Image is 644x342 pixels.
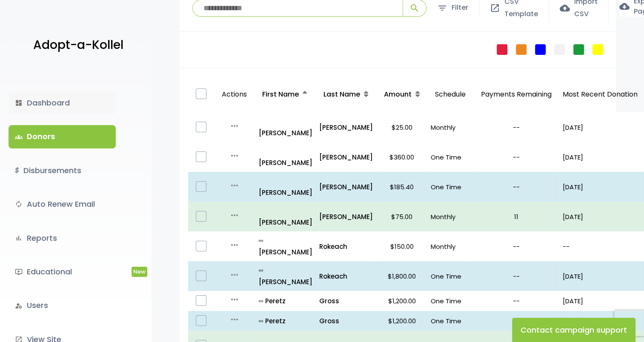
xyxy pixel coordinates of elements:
i: more_horiz [229,210,240,220]
p: Adopt-a-Kollel [33,34,123,56]
a: manage_accountsUsers [9,294,116,317]
i: bar_chart [15,234,23,242]
p: $1,200.00 [380,315,424,327]
i: all_inclusive [259,319,265,323]
p: [DATE] [563,151,638,163]
span: Filter [452,2,468,14]
p: $150.00 [380,241,424,252]
p: Peretz [259,295,312,307]
i: ondemand_video [15,268,23,276]
p: [DATE] [563,295,638,307]
a: dashboardDashboard [9,91,116,114]
p: -- [477,271,556,282]
a: Gross [319,295,373,307]
p: -- [477,122,556,133]
a: [PERSON_NAME] [259,145,312,168]
i: more_horiz [229,151,240,161]
p: $185.40 [380,181,424,193]
p: -- [477,241,556,252]
p: Schedule [431,80,470,109]
i: dashboard [15,99,23,107]
p: [DATE] [563,315,638,327]
a: all_inclusivePeretz [259,315,312,327]
a: [PERSON_NAME] [259,175,312,198]
span: groups [15,133,23,141]
span: cloud_upload [560,3,570,13]
a: Rokeach [319,241,373,252]
p: $25.00 [380,122,424,133]
i: all_inclusive [259,239,265,243]
i: all_inclusive [259,299,265,303]
i: more_horiz [229,180,240,191]
i: more_horiz [229,121,240,131]
a: bar_chartReports [9,227,116,250]
a: groupsDonors [9,125,116,148]
p: -- [477,151,556,163]
a: [PERSON_NAME] [319,151,373,163]
p: [PERSON_NAME] [259,265,312,288]
span: cloud_download [619,1,630,11]
button: Contact campaign support [512,318,635,342]
p: One Time [431,315,470,327]
p: [PERSON_NAME] [259,205,312,228]
p: $75.00 [380,211,424,222]
i: $ [15,165,19,177]
a: all_inclusivePeretz [259,295,312,307]
span: First Name [262,89,299,99]
i: autorenew [15,200,23,208]
i: more_horiz [229,314,240,325]
p: $1,800.00 [380,271,424,282]
a: $Disbursements [9,159,116,182]
span: New [132,267,147,276]
p: [DATE] [563,211,638,222]
a: [PERSON_NAME] [259,116,312,139]
span: open_in_new [490,3,500,13]
p: [PERSON_NAME] [259,235,312,258]
p: -- [477,315,556,327]
p: Payments Remaining [477,80,556,109]
a: Rokeach [319,271,373,282]
i: manage_accounts [15,302,23,310]
p: One Time [431,181,470,193]
p: Monthly [431,241,470,252]
p: [DATE] [563,122,638,133]
span: search [409,3,420,13]
p: [DATE] [563,271,638,282]
p: Most Recent Donation [563,88,638,101]
a: [PERSON_NAME] [319,211,373,222]
i: more_horiz [229,294,240,305]
a: [PERSON_NAME] [319,122,373,133]
p: One Time [431,271,470,282]
p: $1,200.00 [380,295,424,307]
p: Monthly [431,211,470,222]
a: all_inclusive[PERSON_NAME] [259,235,312,258]
i: all_inclusive [259,268,265,273]
p: [DATE] [563,181,638,193]
span: Amount [384,89,412,99]
p: Monthly [431,122,470,133]
p: One Time [431,151,470,163]
a: [PERSON_NAME] [319,181,373,193]
p: -- [563,241,638,252]
p: One Time [431,295,470,307]
a: ondemand_videoEducationalNew [9,260,116,283]
i: more_horiz [229,270,240,280]
p: Peretz [259,315,312,327]
a: all_inclusive[PERSON_NAME] [259,265,312,288]
p: Actions [218,80,251,109]
i: more_horiz [229,240,240,250]
p: 11 [477,211,556,222]
a: Adopt-a-Kollel [29,25,123,66]
a: Gross [319,315,373,327]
